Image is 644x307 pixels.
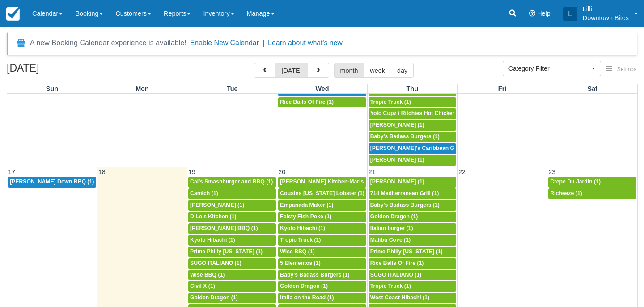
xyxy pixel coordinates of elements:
[508,64,589,73] span: Category Filter
[280,272,349,278] span: Baby's Badass Burgers (1)
[10,179,94,185] span: [PERSON_NAME] Down BBQ (1)
[188,212,276,222] a: D Lo's Kitchen (1)
[370,202,440,208] span: Baby's Badass Burgers (1)
[370,157,424,163] span: [PERSON_NAME] (1)
[391,63,414,78] button: day
[188,235,276,246] a: Kyoto Hibachi (1)
[369,132,456,142] a: Baby's Badass Burgers (1)
[370,133,440,140] span: Baby's Badass Burgers (1)
[278,293,366,303] a: Italia on the Road (1)
[188,270,276,281] a: Wise BBQ (1)
[190,237,235,243] span: Kyoto Hibachi (1)
[190,213,237,220] span: D Lo's Kitchen (1)
[368,168,377,175] span: 21
[268,39,343,47] a: Learn about what's new
[136,85,149,92] span: Mon
[278,97,366,108] a: Rice Balls Of Fire (1)
[278,188,366,199] a: Cousins [US_STATE] Lobster (1)
[188,200,276,211] a: [PERSON_NAME] (1)
[370,179,424,185] span: [PERSON_NAME] (1)
[370,99,411,105] span: Tropic Truck (1)
[7,168,16,175] span: 17
[369,293,456,303] a: West Coast Hibachi (1)
[407,85,418,92] span: Thu
[370,145,470,151] span: [PERSON_NAME]'s Caribbean Grill (1)
[370,294,429,301] span: West Coast Hibachi (1)
[187,168,196,175] span: 19
[190,225,258,231] span: [PERSON_NAME] BBQ (1)
[280,190,364,196] span: Cousins [US_STATE] Lobster (1)
[369,223,456,234] a: Italian burger (1)
[369,177,456,188] a: [PERSON_NAME] (1)
[278,177,366,188] a: [PERSON_NAME] Kitchen-Mariscos Arenita (1)
[364,63,391,78] button: week
[190,179,273,185] span: Cal’s Smashburger and BBQ (1)
[369,212,456,222] a: Golden Dragon (1)
[280,294,334,301] span: Italia on the Road (1)
[550,179,601,185] span: Crepe Du Jardin (1)
[587,85,597,92] span: Sat
[369,120,456,131] a: [PERSON_NAME] (1)
[278,235,366,246] a: Tropic Truck (1)
[188,281,276,292] a: Civil X (1)
[280,213,331,220] span: Feisty Fish Poke (1)
[369,247,456,257] a: Prime Philly [US_STATE] (1)
[30,38,186,48] div: A new Booking Calendar experience is available!
[7,63,120,79] h2: [DATE]
[458,168,466,175] span: 22
[188,247,276,257] a: Prime Philly [US_STATE] (1)
[190,38,259,47] button: Enable New Calendar
[280,260,320,266] span: 5 Elementos (1)
[188,293,276,303] a: Golden Dragon (1)
[188,188,276,199] a: Camich (1)
[548,177,636,188] a: Crepe Du Jardin (1)
[280,283,328,289] span: Golden Dragon (1)
[617,66,636,72] span: Settings
[190,248,263,255] span: Prime Philly [US_STATE] (1)
[6,7,20,21] img: checkfront-main-nav-mini-logo.png
[370,122,424,128] span: [PERSON_NAME] (1)
[263,39,264,47] span: |
[188,223,276,234] a: [PERSON_NAME] BBQ (1)
[277,168,286,175] span: 20
[369,155,456,166] a: [PERSON_NAME] (1)
[278,212,366,222] a: Feisty Fish Poke (1)
[280,202,333,208] span: Empanada Maker (1)
[280,237,321,243] span: Tropic Truck (1)
[601,63,642,76] button: Settings
[503,61,601,76] button: Category Filter
[188,258,276,269] a: SUGO ITALIANO (1)
[278,247,366,257] a: Wise BBQ (1)
[550,190,582,196] span: Richeeze (1)
[8,177,96,188] a: [PERSON_NAME] Down BBQ (1)
[370,283,411,289] span: Tropic Truck (1)
[369,258,456,269] a: Rice Balls Of Fire (1)
[498,85,506,92] span: Fri
[370,272,422,278] span: SUGO ITALIANO (1)
[370,110,464,116] span: Yolo Cupz / Ritchies Hot Chicken (1)
[278,258,366,269] a: 5 Elementos (1)
[370,213,418,220] span: Golden Dragon (1)
[563,7,577,21] div: L
[190,190,218,196] span: Camich (1)
[190,294,238,301] span: Golden Dragon (1)
[278,270,366,281] a: Baby's Badass Burgers (1)
[278,223,366,234] a: Kyoto Hibachi (1)
[370,248,443,255] span: Prime Philly [US_STATE] (1)
[548,188,636,199] a: Richeeze (1)
[190,272,225,278] span: Wise BBQ (1)
[369,235,456,246] a: Malibu Cove (1)
[46,85,58,92] span: Sun
[583,13,629,22] p: Downtown Bites
[529,10,535,17] i: Help
[537,10,551,17] span: Help
[369,108,456,119] a: Yolo Cupz / Ritchies Hot Chicken (1)
[188,177,276,188] a: Cal’s Smashburger and BBQ (1)
[370,225,413,231] span: Italian burger (1)
[583,4,629,13] p: Lilli
[227,85,238,92] span: Tue
[370,237,411,243] span: Malibu Cove (1)
[97,168,106,175] span: 18
[190,260,241,266] span: SUGO ITALIANO (1)
[369,200,456,211] a: Baby's Badass Burgers (1)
